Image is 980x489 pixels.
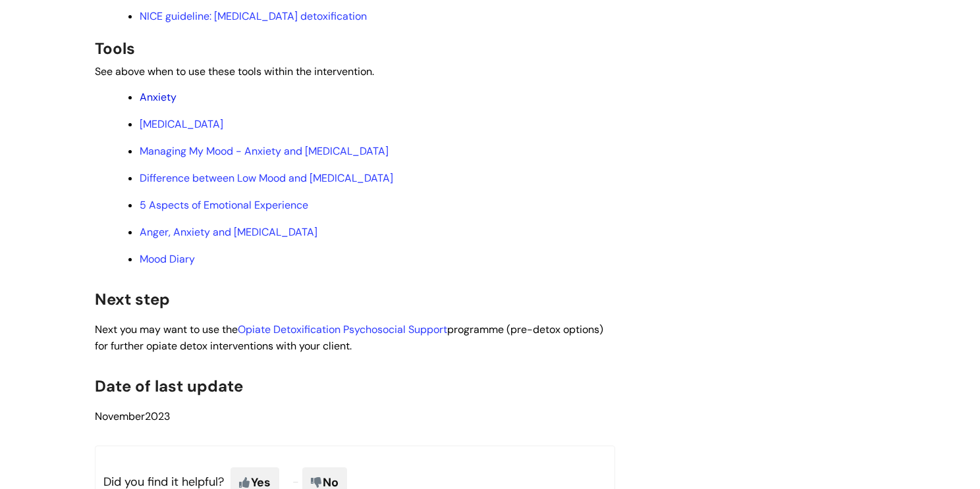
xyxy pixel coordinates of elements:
span: Next step [95,289,170,309]
span: November [95,409,145,423]
span: See above when to use these tools within the intervention. [95,64,374,78]
a: Difference between Low Mood and [MEDICAL_DATA] [140,171,393,185]
a: 5 Aspects of Emotional Experience [140,198,308,212]
a: [MEDICAL_DATA] [140,117,223,131]
a: Anger, Anxiety and [MEDICAL_DATA] [140,225,317,239]
span: Next you may want to use the programme (pre-detox options) for further opiate detox interventions... [95,322,603,353]
a: Anxiety [140,90,177,104]
span: Date of last update [95,376,243,396]
a: Opiate Detoxification Psychosocial Support [238,322,447,336]
span: Tools [95,38,135,59]
a: NICE guideline: [MEDICAL_DATA] detoxification [140,9,367,23]
span: 2023 [95,409,170,423]
a: Mood Diary [140,252,195,266]
a: Managing My Mood - Anxiety and [MEDICAL_DATA] [140,144,389,158]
